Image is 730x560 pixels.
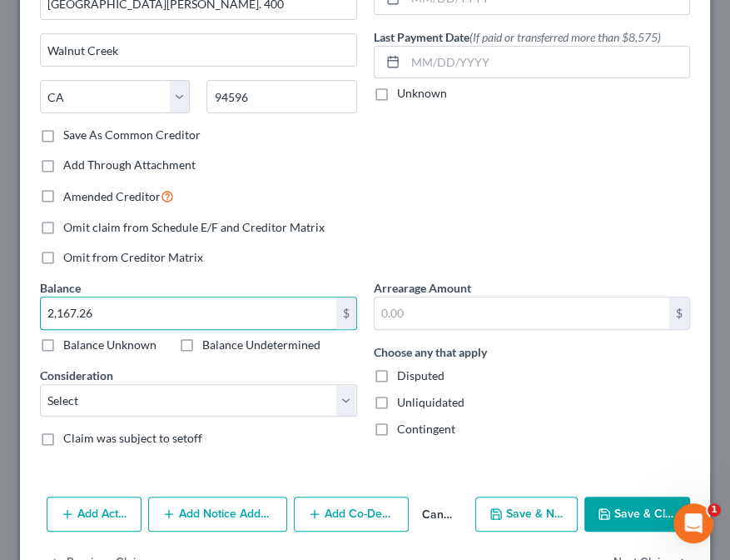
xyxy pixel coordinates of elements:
span: Omit claim from Schedule E/F and Creditor Matrix [63,220,325,234]
button: Save & New [475,497,578,532]
button: Add Action [47,497,142,532]
input: Enter city... [41,34,356,66]
iframe: Intercom live chat [673,503,713,543]
label: Save As Common Creditor [63,127,201,143]
button: Add Co-Debtor [294,497,409,532]
label: Unknown [397,85,447,102]
span: (If paid or transferred more than $8,575) [469,30,661,44]
input: 0.00 [375,297,670,329]
label: Last Payment Date [374,28,661,46]
label: Add Through Attachment [63,157,196,173]
span: Disputed [397,368,444,382]
label: Balance Undetermined [202,337,320,353]
span: Amended Creditor [63,189,161,203]
span: Claim was subject to setoff [63,431,202,445]
span: Contingent [397,422,455,436]
span: Unliquidated [397,395,464,409]
span: 1 [708,503,721,517]
span: Omit from Creditor Matrix [63,250,203,264]
div: $ [669,297,689,329]
label: Balance [40,279,81,297]
input: MM/DD/YYYY [405,47,690,78]
label: Arrearage Amount [374,279,471,297]
button: Cancel [409,498,469,532]
input: 0.00 [41,297,336,329]
label: Balance Unknown [63,337,156,353]
label: Choose any that apply [374,343,487,361]
div: $ [336,297,356,329]
button: Save & Close [584,497,690,532]
input: Enter zip... [206,80,356,113]
label: Consideration [40,367,113,384]
button: Add Notice Address [148,497,287,532]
